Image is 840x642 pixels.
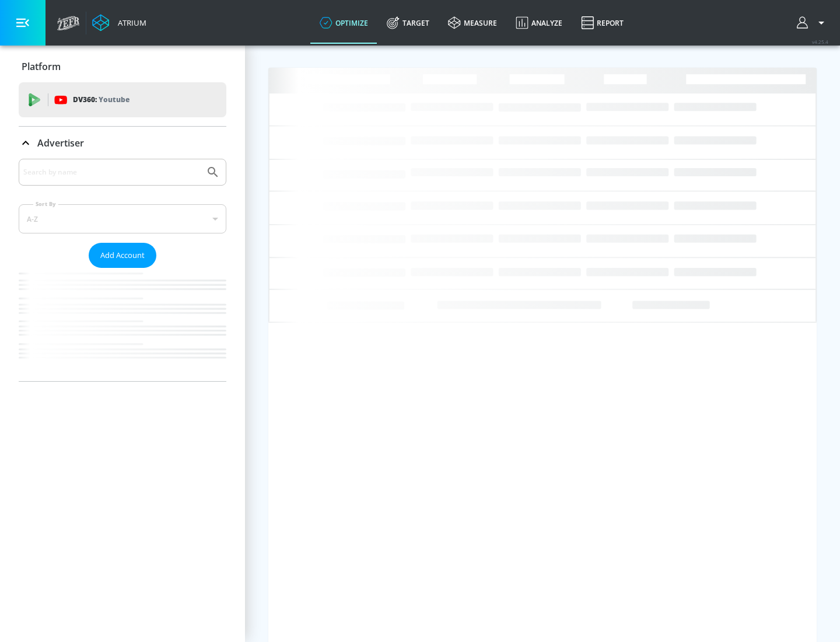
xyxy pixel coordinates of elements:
div: DV360: Youtube [19,82,226,117]
p: Platform [22,60,61,73]
a: Atrium [92,14,146,32]
span: v 4.25.4 [812,39,828,45]
span: Add Account [100,249,145,262]
div: A-Z [19,204,226,233]
div: Advertiser [19,127,226,159]
label: Sort By [33,200,58,208]
div: Platform [19,50,226,83]
div: Atrium [113,18,146,28]
input: Search by name [23,165,200,180]
a: Target [377,2,439,44]
a: measure [439,2,506,44]
p: DV360: [73,93,129,106]
a: Analyze [506,2,572,44]
p: Advertiser [37,137,84,149]
nav: list of Advertiser [19,268,226,381]
button: Add Account [89,243,156,268]
div: Advertiser [19,159,226,381]
a: optimize [310,2,377,44]
a: Report [572,2,633,44]
p: Youtube [99,93,129,106]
